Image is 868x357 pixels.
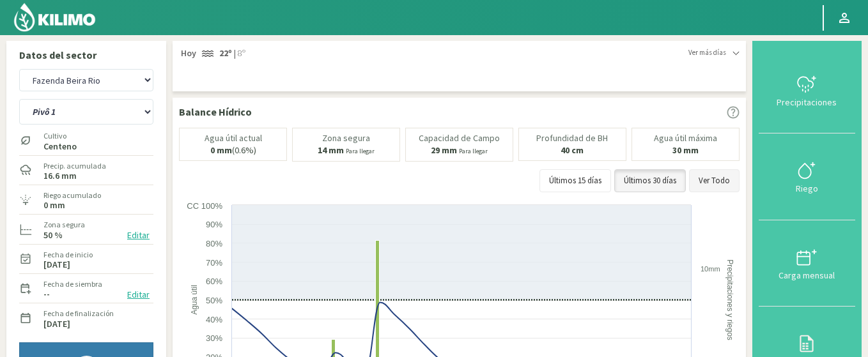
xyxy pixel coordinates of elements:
p: Agua útil actual [205,133,262,143]
span: Hoy [179,47,196,60]
div: Carga mensual [763,271,851,280]
button: Riego [759,133,855,220]
b: 29 mm [431,144,457,156]
text: Agua útil [190,285,199,315]
text: CC 100% [187,201,222,211]
button: Últimos 15 días [539,169,611,192]
img: Kilimo [13,2,97,33]
button: Carga mensual [759,220,855,307]
button: Editar [123,228,153,243]
span: | [234,47,236,60]
p: Datos del sector [19,47,153,63]
p: Agua útil máxima [654,133,717,143]
label: Fecha de siembra [43,278,102,290]
div: Precipitaciones [763,98,851,107]
span: Ver más días [688,47,726,58]
p: Capacidad de Campo [419,133,500,143]
b: 40 cm [561,144,584,156]
b: 30 mm [672,144,699,156]
label: 16.6 mm [43,172,77,180]
text: 50% [206,296,222,305]
text: 90% [206,220,222,229]
button: Editar [123,287,153,302]
p: Profundidad de BH [536,133,608,143]
label: [DATE] [43,320,70,328]
text: 60% [206,277,222,286]
small: Para llegar [346,147,375,155]
p: Balance Hídrico [179,104,252,119]
label: Centeno [43,142,77,151]
b: 14 mm [318,144,344,156]
label: Cultivo [43,130,77,142]
label: Riego acumulado [43,190,101,201]
label: 0 mm [43,201,65,209]
p: (0.6%) [210,146,256,155]
text: 40% [206,315,222,324]
label: Fecha de finalización [43,308,114,319]
label: Fecha de inicio [43,249,93,261]
label: -- [43,290,50,298]
strong: 22º [219,47,232,59]
span: 8º [236,47,245,60]
label: Zona segura [43,219,85,231]
small: Para llegar [459,147,488,155]
b: 0 mm [210,144,232,156]
label: 50 % [43,231,63,239]
text: 30% [206,333,222,343]
button: Precipitaciones [759,47,855,133]
text: 10mm [701,265,720,273]
text: Precipitaciones y riegos [725,259,734,340]
label: [DATE] [43,261,70,269]
div: Riego [763,184,851,193]
text: 80% [206,239,222,248]
button: Ver Todo [689,169,740,192]
text: 70% [206,258,222,268]
label: Precip. acumulada [43,160,106,172]
p: Zona segura [322,133,370,143]
button: Últimos 30 días [614,169,686,192]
